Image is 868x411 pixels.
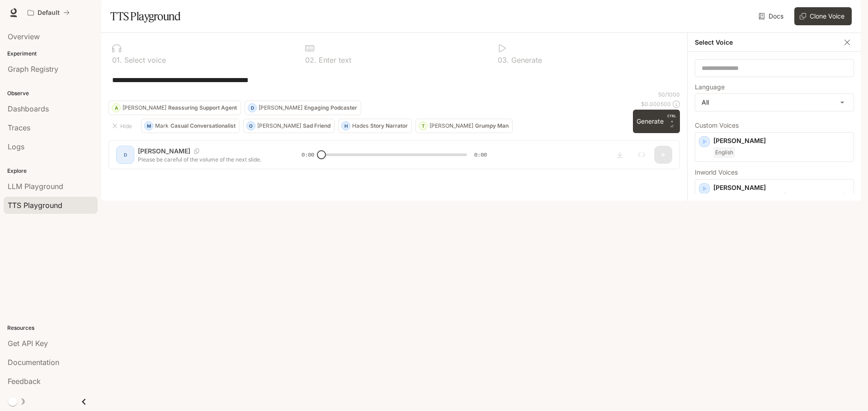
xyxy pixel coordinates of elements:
p: Mark [155,123,169,129]
a: Docs [757,7,787,25]
p: Grumpy Man [475,123,509,129]
p: Inworld Voices [695,169,854,175]
p: 0 3 . [498,56,509,64]
p: Custom Voices [695,122,854,129]
button: HHadesStory Narrator [338,119,412,133]
button: D[PERSON_NAME]Engaging Podcaster [245,101,361,115]
p: CTRL + [667,113,676,124]
div: D [248,101,256,115]
p: [PERSON_NAME] [713,183,850,192]
button: MMarkCasual Conversationalist [141,119,240,133]
p: Deep, smooth middle-aged male French voice. Composed and calm [713,192,850,208]
p: ⏎ [667,113,676,129]
p: Hades [352,123,368,129]
p: Sad Friend [303,123,330,129]
p: Engaging Podcaster [304,105,357,111]
button: GenerateCTRL +⏎ [633,110,680,133]
p: 50 / 1000 [658,91,680,98]
span: English [713,147,735,158]
div: H [342,119,350,133]
p: Default [38,9,60,17]
p: [PERSON_NAME] [713,136,850,145]
button: A[PERSON_NAME]Reassuring Support Agent [108,101,241,115]
div: All [695,94,854,111]
div: A [112,101,120,115]
p: Select voice [122,56,166,64]
button: T[PERSON_NAME]Grumpy Man [415,119,513,133]
div: M [145,119,153,133]
p: [PERSON_NAME] [123,105,166,111]
p: Generate [509,56,542,64]
button: All workspaces [24,4,74,22]
button: O[PERSON_NAME]Sad Friend [243,119,335,133]
p: [PERSON_NAME] [257,123,301,129]
button: Hide [108,119,137,133]
div: T [419,119,427,133]
div: O [247,119,255,133]
p: $ 0.000500 [641,100,671,108]
button: Clone Voice [794,7,852,25]
p: 0 1 . [112,56,122,64]
p: 0 2 . [305,56,316,64]
p: [PERSON_NAME] [259,105,302,111]
p: Story Narrator [370,123,408,129]
p: Language [695,84,725,90]
p: Enter text [316,56,351,64]
h1: TTS Playground [110,7,180,25]
p: [PERSON_NAME] [429,123,473,129]
p: Reassuring Support Agent [168,105,237,111]
p: Casual Conversationalist [170,123,236,129]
